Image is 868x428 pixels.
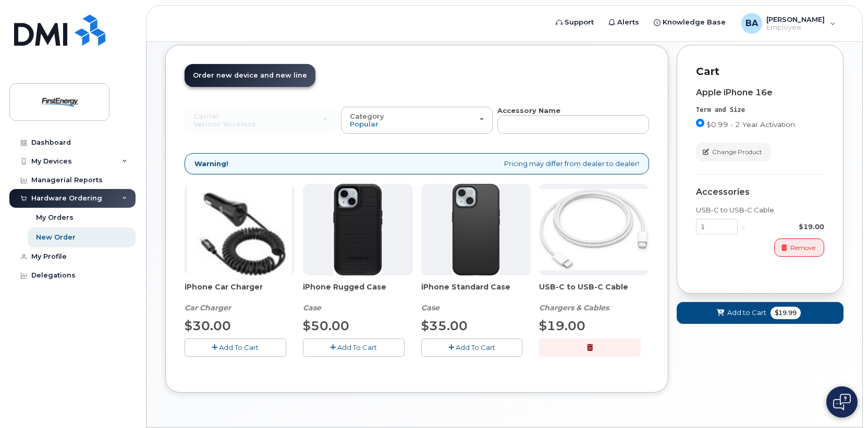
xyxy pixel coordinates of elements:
[706,120,795,129] span: $0.99 - 2 Year Activation
[774,238,824,257] button: Remove
[539,282,649,303] span: USB-C to USB-C Cable
[745,17,758,30] span: BA
[696,187,824,197] div: Accessories
[539,318,585,333] span: $19.00
[646,12,733,33] a: Knowledge Base
[452,184,499,275] img: Symmetry.jpg
[421,282,531,303] span: iPhone Standard Case
[185,303,231,312] em: Car Charger
[833,394,851,410] img: Open chat
[663,17,726,28] span: Knowledge Base
[696,88,824,97] div: Apple iPhone 16e
[185,318,231,333] span: $30.00
[185,153,649,174] div: Pricing may differ from dealer to dealer!
[421,318,468,333] span: $35.00
[771,307,801,319] span: $19.99
[696,106,824,115] div: Term and Size
[194,159,228,169] strong: Warning!
[766,23,825,32] span: Employee
[766,15,825,23] span: [PERSON_NAME]
[696,143,771,161] button: Change Product
[734,13,843,34] div: Bennett, Anthony M
[421,338,523,357] button: Add To Cart
[539,282,649,313] div: USB-C to USB-C Cable
[303,282,413,303] span: iPhone Rugged Case
[350,112,384,120] span: Category
[696,119,704,127] input: $0.99 - 2 Year Activation
[539,189,649,271] img: USB-C.jpg
[333,184,383,275] img: Defender.jpg
[337,343,377,351] span: Add To Cart
[185,282,295,303] span: iPhone Car Charger
[341,107,493,134] button: Category Popular
[187,184,292,275] img: iphonesecg.jpg
[185,282,295,313] div: iPhone Car Charger
[617,17,639,28] span: Alerts
[303,303,321,312] em: Case
[790,243,815,253] span: Remove
[421,303,439,312] em: Case
[727,308,766,318] span: Add to Cart
[750,222,824,232] div: $19.00
[712,147,762,157] span: Change Product
[350,120,378,128] span: Popular
[548,12,601,33] a: Support
[456,343,495,351] span: Add To Cart
[738,222,750,232] div: x
[193,71,307,79] span: Order new device and new line
[497,106,560,115] strong: Accessory Name
[601,12,646,33] a: Alerts
[539,303,609,312] em: Chargers & Cables
[303,282,413,313] div: iPhone Rugged Case
[185,338,286,357] button: Add To Cart
[303,338,405,357] button: Add To Cart
[696,64,824,79] p: Cart
[677,302,843,323] button: Add to Cart $19.99
[696,205,824,215] div: USB-C to USB-C Cable
[219,343,259,351] span: Add To Cart
[303,318,349,333] span: $50.00
[421,282,531,313] div: iPhone Standard Case
[565,17,594,28] span: Support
